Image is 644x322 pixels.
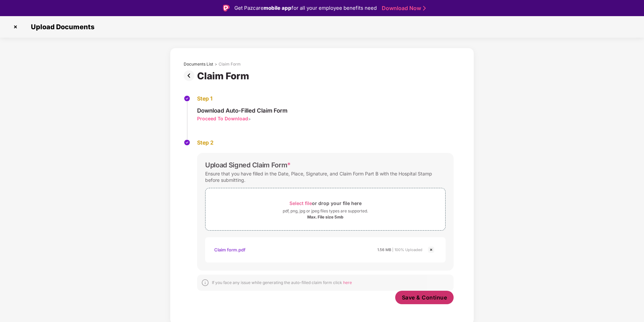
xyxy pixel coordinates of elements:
[197,95,287,102] div: Step 1
[248,116,251,121] span: >
[223,5,230,11] img: Logo
[392,247,422,252] span: | 100% Uploaded
[289,199,362,208] div: or drop your file here
[402,294,447,301] span: Save & Continue
[289,200,312,206] span: Select file
[205,193,445,225] span: Select fileor drop your file herepdf, png, jpg or jpeg files types are supported.Max. File size 5mb
[307,214,343,220] div: Max. File size 5mb
[197,139,454,146] div: Step 2
[264,5,291,11] strong: mobile app
[219,62,241,67] div: Claim Form
[234,4,377,12] div: Get Pazcare for all your employee benefits need
[201,279,209,287] img: svg+xml;base64,PHN2ZyBpZD0iSW5mb18tXzMyeDMyIiBkYXRhLW5hbWU9IkluZm8gLSAzMngzMiIgeG1sbnM9Imh0dHA6Ly...
[215,62,217,67] div: >
[197,115,248,122] div: Proceed To Download
[395,291,454,304] button: Save & Continue
[214,244,245,255] div: Claim form.pdf
[283,208,368,214] div: pdf, png, jpg or jpeg files types are supported.
[184,62,213,67] div: Documents List
[184,95,190,102] img: svg+xml;base64,PHN2ZyBpZD0iU3RlcC1Eb25lLTMyeDMyIiB4bWxucz0iaHR0cDovL3d3dy53My5vcmcvMjAwMC9zdmciIH...
[205,169,446,185] div: Ensure that you have filled in the Date, Place, Signature, and Claim Form Part B with the Hospita...
[423,5,426,12] img: Stroke
[10,22,21,32] img: svg+xml;base64,PHN2ZyBpZD0iQ3Jvc3MtMzJ4MzIiIHhtbG5zPSJodHRwOi8vd3d3LnczLm9yZy8yMDAwL3N2ZyIgd2lkdG...
[377,247,391,252] span: 1.56 MB
[343,280,352,285] span: here
[184,139,190,146] img: svg+xml;base64,PHN2ZyBpZD0iU3RlcC1Eb25lLTMyeDMyIiB4bWxucz0iaHR0cDovL3d3dy53My5vcmcvMjAwMC9zdmciIH...
[382,5,424,12] a: Download Now
[24,23,98,31] span: Upload Documents
[205,161,291,169] div: Upload Signed Claim Form
[197,107,287,114] div: Download Auto-Filled Claim Form
[427,246,435,254] img: svg+xml;base64,PHN2ZyBpZD0iQ3Jvc3MtMjR4MjQiIHhtbG5zPSJodHRwOi8vd3d3LnczLm9yZy8yMDAwL3N2ZyIgd2lkdG...
[197,70,252,82] div: Claim Form
[212,280,352,285] div: If you face any issue while generating the auto-filled claim form click
[184,70,197,81] img: svg+xml;base64,PHN2ZyBpZD0iUHJldi0zMngzMiIgeG1sbnM9Imh0dHA6Ly93d3cudzMub3JnLzIwMDAvc3ZnIiB3aWR0aD...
